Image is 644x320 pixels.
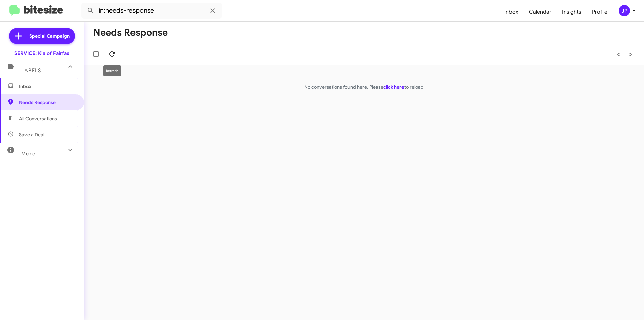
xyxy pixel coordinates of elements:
[14,50,69,57] div: SERVICE: Kia of Fairfax
[613,5,637,16] button: JP
[499,2,524,22] a: Inbox
[84,84,644,90] p: No conversations found here. Please to reload
[29,33,70,39] span: Special Campaign
[619,5,630,16] div: JP
[383,84,404,90] a: click here
[613,47,625,61] button: Previous
[103,65,121,76] div: Refresh
[21,151,35,157] span: More
[613,47,636,61] nav: Page navigation example
[19,115,57,122] span: All Conversations
[617,50,621,58] span: «
[19,99,76,106] span: Needs Response
[587,2,613,22] a: Profile
[557,2,587,22] a: Insights
[21,67,41,74] span: Labels
[81,3,222,19] input: Search
[19,131,44,138] span: Save a Deal
[19,83,76,90] span: Inbox
[524,2,557,22] a: Calendar
[9,28,75,44] a: Special Campaign
[624,47,636,61] button: Next
[93,27,168,38] h1: Needs Response
[628,50,632,58] span: »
